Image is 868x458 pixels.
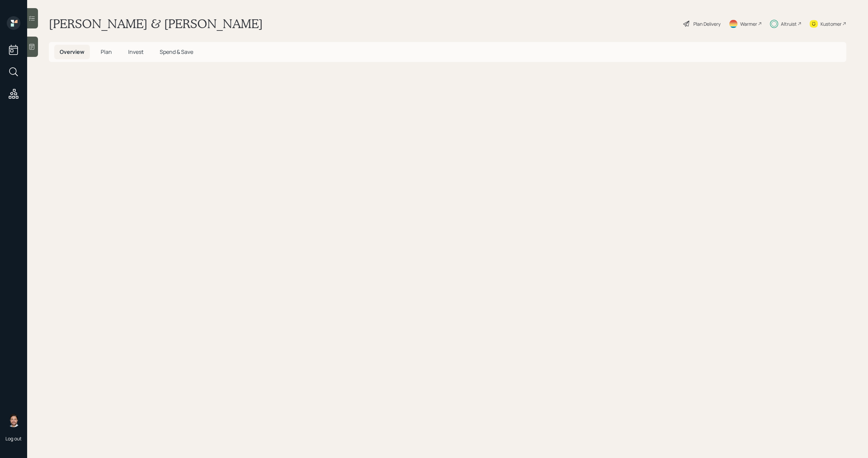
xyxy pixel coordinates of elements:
div: Warmer [740,20,757,27]
span: Overview [60,48,84,56]
h1: [PERSON_NAME] & [PERSON_NAME] [49,16,263,31]
span: Spend & Save [160,48,193,56]
div: Kustomer [821,20,842,27]
div: Plan Delivery [693,20,721,27]
span: Plan [101,48,112,56]
div: Altruist [781,20,797,27]
div: Log out [5,435,22,442]
img: michael-russo-headshot.png [7,414,20,427]
span: Invest [128,48,143,56]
